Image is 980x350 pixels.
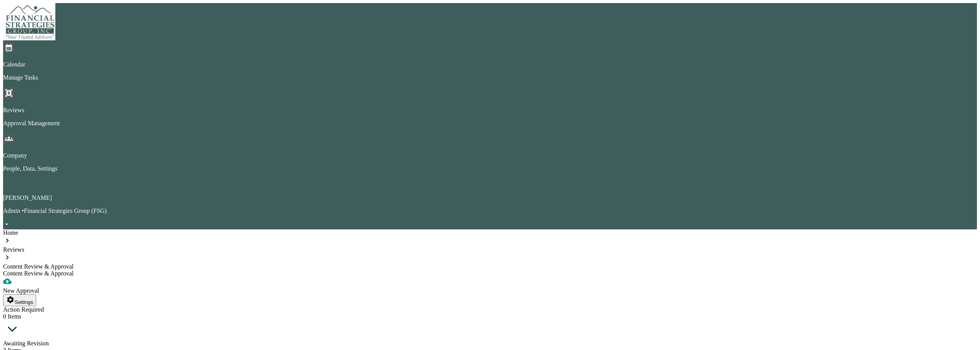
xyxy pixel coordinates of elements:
p: Approval Management [3,120,977,127]
p: Manage Tasks [3,74,977,81]
p: Calendar [3,61,977,68]
p: [PERSON_NAME] [3,194,977,201]
div: 0 Items [3,313,977,320]
div: New Approval [3,287,977,294]
p: Company [3,152,977,159]
div: Action Required [3,306,977,313]
p: People, Data, Settings [3,165,977,172]
div: Content Review & Approval [3,263,977,270]
p: Reviews [3,107,977,114]
button: Settings [3,294,36,306]
div: Content Review & Approval [3,270,977,277]
img: logo [3,3,55,40]
div: Awaiting Revision [3,340,977,347]
div: Reviews [3,246,977,253]
img: caret [3,320,22,338]
div: Home [3,229,977,236]
p: Admin • Financial Strategies Group (FSG) [3,207,977,214]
